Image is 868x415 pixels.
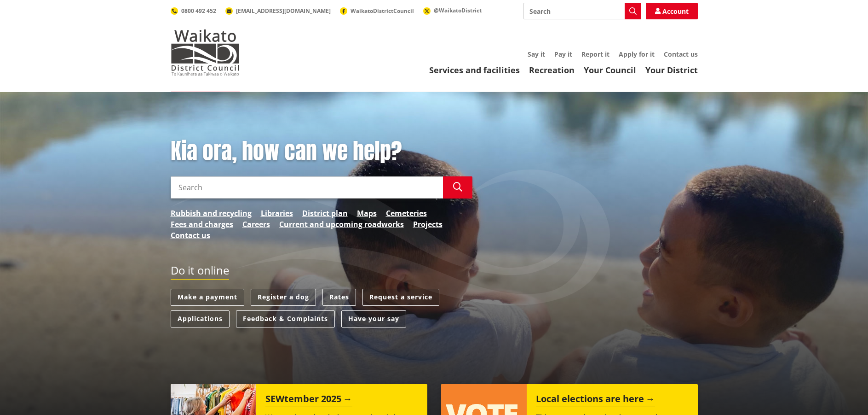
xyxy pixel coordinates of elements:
a: Your District [645,64,698,76]
a: Request a service [362,289,439,306]
a: WaikatoDistrictCouncil [340,7,414,15]
a: Say it [528,50,545,58]
a: Pay it [554,50,572,58]
h1: Kia ora, how can we help? [171,138,472,165]
a: Maps [357,208,377,219]
a: Fees and charges [171,219,233,230]
a: Report it [581,50,609,58]
h2: Do it online [171,264,229,280]
a: Careers [242,219,270,230]
span: WaikatoDistrictCouncil [351,7,414,15]
a: Services and facilities [429,64,520,76]
a: 0800 492 452 [171,7,216,15]
a: Projects [413,219,443,230]
a: @WaikatoDistrict [423,6,482,14]
a: Contact us [664,50,698,58]
a: Cemeteries [386,208,427,219]
span: @WaikatoDistrict [434,6,482,14]
a: Rubbish and recycling [171,208,252,219]
a: Applications [171,310,230,327]
a: Account [646,3,698,19]
a: Make a payment [171,289,244,306]
a: District plan [302,208,348,219]
a: Register a dog [251,289,316,306]
a: Rates [322,289,356,306]
a: Have your say [341,310,406,327]
a: Feedback & Complaints [236,310,335,327]
a: Current and upcoming roadworks [279,219,404,230]
a: Your Council [584,64,636,76]
a: [EMAIL_ADDRESS][DOMAIN_NAME] [225,7,331,15]
a: Contact us [171,230,210,241]
span: [EMAIL_ADDRESS][DOMAIN_NAME] [236,7,331,15]
a: Apply for it [619,50,655,58]
a: Recreation [529,64,575,76]
h2: Local elections are here [536,393,655,407]
img: Waikato District Council - Te Kaunihera aa Takiwaa o Waikato [171,29,240,76]
h2: SEWtember 2025 [265,393,352,407]
input: Search input [523,3,641,19]
a: Libraries [261,208,293,219]
input: Search input [171,176,443,199]
span: 0800 492 452 [181,7,216,15]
